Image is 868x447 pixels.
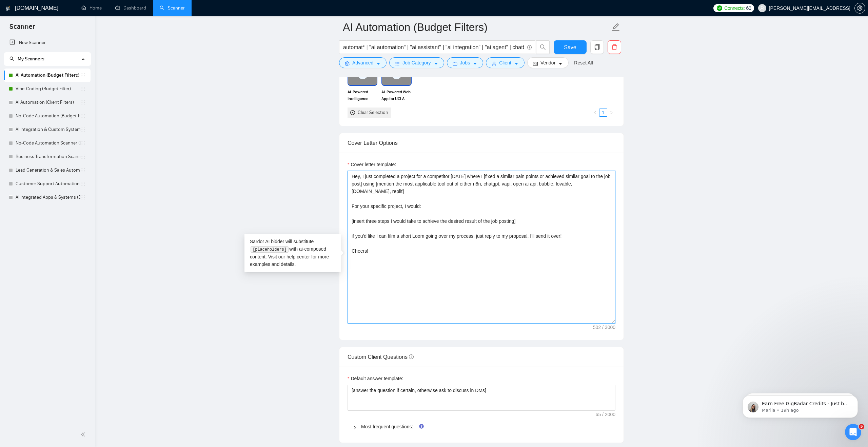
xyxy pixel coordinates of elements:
[599,109,607,117] li: 1
[251,246,288,253] code: [placeholders]
[4,191,91,204] li: AI Integrated Apps & Systems (Budget Filters)
[533,61,538,66] span: idcard
[591,109,599,117] button: left
[16,163,80,177] a: Lead Generation & Sales Automation ([PERSON_NAME])
[18,56,44,62] span: My Scanners
[4,123,91,136] li: AI Integration & Custom Systems Scanner (Ivan)
[859,424,864,429] span: 5
[554,40,587,54] button: Save
[381,89,411,102] span: AI-Powered Web App for UCLA Health
[361,424,413,429] a: Most frequent questions:
[80,100,86,105] span: holder
[402,59,431,66] span: Job Category
[395,61,400,66] span: bars
[854,3,865,14] button: setting
[81,431,87,438] span: double-left
[608,44,621,50] span: delete
[16,136,80,150] a: No-Code Automation Scanner ([PERSON_NAME])
[409,354,414,359] span: info-circle
[115,5,146,11] a: dashboardDashboard
[160,5,185,11] a: searchScanner
[855,5,865,11] span: setting
[348,171,615,324] textarea: Cover letter template:
[527,57,569,68] button: idcardVendorcaret-down
[348,375,403,382] label: Default answer template:
[348,89,377,102] span: AI-Powered Intelligence Dashboard for Saudi Arabia Ministry of Health
[4,163,91,177] li: Lead Generation & Sales Automation (Ivan)
[447,57,484,68] button: folderJobscaret-down
[16,109,80,123] a: No-Code Automation (Budget-Filters)
[16,150,80,163] a: Business Transformation Scanner ([PERSON_NAME])
[607,109,615,117] button: right
[287,254,310,259] a: help center
[352,59,373,66] span: Advanced
[564,43,576,52] span: Save
[80,140,86,146] span: holder
[353,426,357,430] span: right
[599,109,607,116] a: 1
[4,69,91,82] li: AI Automation (Budget Filters)
[376,61,381,66] span: caret-down
[80,127,86,132] span: holder
[16,177,80,191] a: Customer Support Automation ([PERSON_NAME])
[9,56,44,62] span: My Scanners
[16,123,80,136] a: AI Integration & Custom Systems Scanner ([PERSON_NAME])
[611,23,620,32] span: edit
[460,59,470,66] span: Jobs
[4,96,91,109] li: AI Automation (Client Filters)
[607,109,615,117] li: Next Page
[492,61,496,66] span: user
[6,3,11,14] img: logo
[854,5,865,11] a: setting
[536,44,549,50] span: search
[16,69,80,82] a: AI Automation (Budget Filters)
[593,111,597,115] span: left
[558,61,563,66] span: caret-down
[724,4,745,12] span: Connects:
[434,61,438,66] span: caret-down
[80,86,86,92] span: holder
[845,424,861,440] iframe: Intercom live chat
[348,133,615,153] div: Cover Letter Options
[574,59,593,66] a: Reset All
[348,385,615,411] textarea: Default answer template:
[80,168,86,173] span: holder
[4,150,91,163] li: Business Transformation Scanner (Ivan)
[608,40,621,54] button: delete
[389,57,444,68] button: barsJob Categorycaret-down
[590,40,604,54] button: copy
[345,61,350,66] span: setting
[717,5,722,11] img: upwork-logo.png
[4,177,91,191] li: Customer Support Automation (Ivan)
[4,109,91,123] li: No-Code Automation (Budget-Filters)
[9,56,14,61] span: search
[591,44,604,50] span: copy
[4,36,91,50] li: New Scanner
[536,40,550,54] button: search
[16,191,80,204] a: AI Integrated Apps & Systems (Budget Filters)
[732,381,868,429] iframe: Intercom notifications message
[80,73,86,78] span: holder
[358,109,388,116] div: Clear Selection
[527,45,532,50] span: info-circle
[591,109,599,117] li: Previous Page
[16,82,80,96] a: Vibe-Coding (Budget Filter)
[343,19,610,36] input: Scanner name...
[453,61,457,66] span: folder
[4,82,91,96] li: Vibe-Coding (Budget Filter)
[348,419,615,434] div: Most frequent questions:
[81,5,102,11] a: homeHome
[9,36,85,50] a: New Scanner
[348,161,396,168] label: Cover letter template:
[499,59,511,66] span: Client
[244,234,341,272] div: Sardor AI bidder will substitute with ai-composed content. Visit our for more examples and details.
[418,423,425,429] div: Tooltip anchor
[473,61,477,66] span: caret-down
[80,195,86,200] span: holder
[746,4,751,12] span: 60
[339,57,387,68] button: settingAdvancedcaret-down
[343,43,524,52] input: Search Freelance Jobs...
